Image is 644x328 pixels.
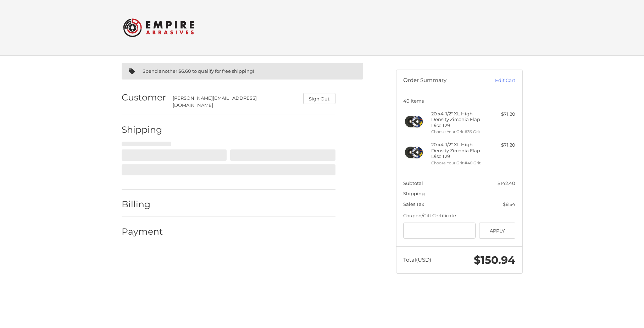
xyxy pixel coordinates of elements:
div: Coupon/Gift Certificate [403,212,515,219]
h2: Shipping [122,124,163,135]
h4: 20 x 4-1/2" XL High Density Zirconia Flap Disc T29 [431,111,485,128]
h2: Customer [122,92,166,103]
span: $8.54 [503,201,515,207]
img: Empire Abrasives [123,14,194,42]
div: $71.20 [487,111,515,118]
li: Choose Your Grit #36 Grit [431,129,485,135]
span: Spend another $6.60 to qualify for free shipping! [143,68,254,74]
li: Choose Your Grit #40 Grit [431,160,485,166]
h3: Order Summary [403,77,479,84]
span: -- [512,191,515,196]
span: $142.40 [498,180,515,186]
div: [PERSON_NAME][EMAIL_ADDRESS][DOMAIN_NAME] [173,95,296,109]
span: Total (USD) [403,256,431,263]
span: Sales Tax [403,201,424,207]
button: Apply [479,223,516,239]
span: Shipping [403,191,425,196]
span: $150.94 [474,253,515,267]
h3: 40 Items [403,98,515,104]
a: Edit Cart [479,77,515,84]
button: Sign Out [303,93,335,104]
h2: Payment [122,226,163,237]
div: $71.20 [487,142,515,149]
input: Gift Certificate or Coupon Code [403,223,476,239]
h4: 20 x 4-1/2" XL High Density Zirconia Flap Disc T29 [431,142,485,159]
h2: Billing [122,199,163,210]
span: Subtotal [403,180,423,186]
